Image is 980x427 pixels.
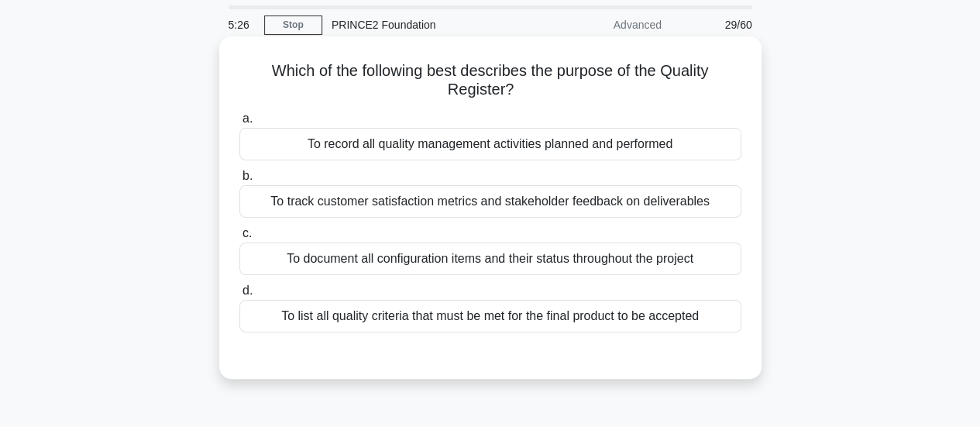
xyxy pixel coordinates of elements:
[535,9,671,40] div: Advanced
[239,185,741,218] div: To track customer satisfaction metrics and stakeholder feedback on deliverables
[322,9,535,40] div: PRINCE2 Foundation
[242,112,253,125] span: a.
[239,128,741,160] div: To record all quality management activities planned and performed
[242,169,253,182] span: b.
[239,300,741,332] div: To list all quality criteria that must be met for the final product to be accepted
[264,15,322,35] a: Stop
[242,284,253,297] span: d.
[238,61,743,100] h5: Which of the following best describes the purpose of the Quality Register?
[219,9,264,40] div: 5:26
[239,243,741,275] div: To document all configuration items and their status throughout the project
[242,226,252,239] span: c.
[671,9,762,40] div: 29/60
